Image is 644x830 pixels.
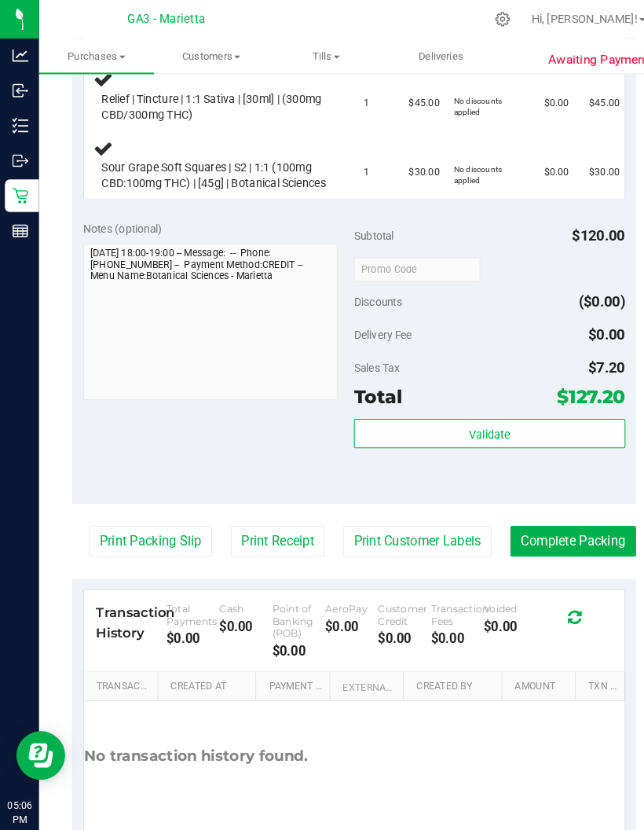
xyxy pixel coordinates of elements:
[313,580,364,592] div: AeroPay
[567,314,602,330] span: $0.00
[466,596,517,611] div: $0.00
[123,12,198,25] span: GA3 - Marietta
[7,811,31,823] p: 09/23
[415,580,466,604] div: Transaction Fees
[86,506,204,536] button: Print Packing Slip
[528,49,624,67] span: Awaiting Payment
[350,158,356,173] span: 1
[474,11,494,26] div: Manage settings
[93,655,146,667] a: Transaction ID
[524,92,548,107] span: $0.00
[331,506,474,536] button: Print Customer Labels
[341,276,387,304] span: Discounts
[567,655,596,667] a: Txn Fee
[415,608,466,622] div: $0.00
[81,675,297,781] div: No transaction history found.
[12,215,27,230] inline-svg: Reports
[262,619,313,634] div: $0.00
[211,596,262,611] div: $0.00
[567,345,602,362] span: $7.20
[341,248,463,271] input: Promo Code
[260,47,369,61] span: Tills
[38,38,148,71] a: Purchases
[12,79,27,95] inline-svg: Inbound
[401,655,478,667] a: Created By
[16,704,63,751] iframe: Resource center
[567,92,597,107] span: $45.00
[341,316,397,329] span: Delivery Fee
[160,608,211,622] div: $0.00
[492,506,613,536] button: Complete Packing
[262,580,313,615] div: Point of Banking (POB)
[12,181,27,196] inline-svg: Retail
[341,347,385,360] span: Sales Tax
[12,113,27,129] inline-svg: Inventory
[466,580,517,592] div: Voided
[259,38,370,71] a: Tills
[341,371,387,393] span: Total
[350,92,356,107] span: 1
[164,655,240,667] a: Created At
[149,47,258,61] span: Customers
[551,218,602,234] span: $120.00
[382,47,467,61] span: Deliveries
[211,580,262,592] div: Cash
[393,92,423,107] span: $45.00
[12,147,27,163] inline-svg: Outbound
[567,158,597,173] span: $30.00
[313,596,364,611] div: $0.00
[512,12,614,24] span: Hi, [PERSON_NAME]!
[437,93,484,112] span: No discounts applied
[317,647,388,675] th: External ID
[7,769,31,811] p: 05:06 PM EDT
[160,580,211,604] div: Total Payments
[536,371,602,393] span: $127.20
[437,159,484,178] span: No discounts applied
[148,38,259,71] a: Customers
[259,655,312,667] a: Payment Method
[98,154,316,184] span: Sour Grape Soft Squares | S2 | 1:1 (100mg CBD:100mg THC) | [45g] | Botanical Sciences
[393,158,423,173] span: $30.00
[38,47,148,61] span: Purchases
[370,38,481,71] a: Deliveries
[364,580,415,604] div: Customer Credit
[496,655,548,667] a: Amount
[524,158,548,173] span: $0.00
[98,88,316,118] span: Relief | Tincture | 1:1 Sativa | [30ml] | (300mg CBD/300mg THC)
[558,281,602,298] span: ($0.00)
[364,608,415,622] div: $0.00
[341,220,379,233] span: Subtotal
[12,46,27,61] inline-svg: Analytics
[80,214,156,226] span: Notes (optional)
[452,412,492,424] span: Validate
[222,506,313,536] button: Print Receipt
[341,403,602,432] button: Validate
